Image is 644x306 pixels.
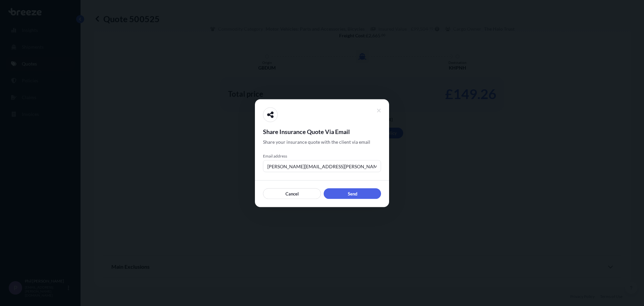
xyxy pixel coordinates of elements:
[348,190,357,197] p: Send
[263,153,381,159] span: Email address
[324,188,381,199] button: Send
[263,188,321,199] button: Cancel
[285,190,299,197] p: Cancel
[263,127,381,135] span: Share Insurance Quote Via Email
[263,160,381,172] input: example@gmail.com
[263,138,370,145] span: Share your insurance quote with the client via email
